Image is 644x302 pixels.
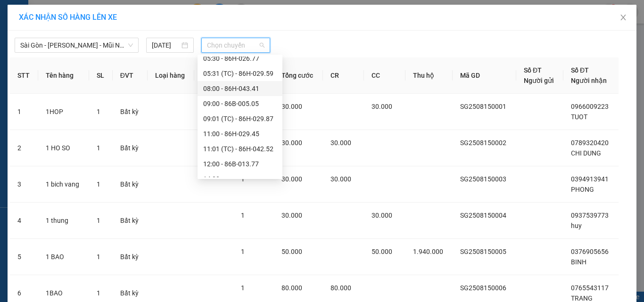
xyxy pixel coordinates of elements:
span: SG2508150003 [460,175,506,183]
span: SG2508150002 [460,139,506,147]
b: BIÊN NHẬN GỬI HÀNG HÓA [61,14,91,90]
td: 4 [10,203,38,239]
span: 0376905656 [571,248,609,255]
span: 1 [241,248,245,255]
td: 1 HO SO [38,130,89,166]
span: 30.000 [330,139,351,147]
td: 1 BAO [38,239,89,275]
span: 1 [97,108,100,115]
td: Bất kỳ [113,239,148,275]
button: Close [610,5,636,31]
td: 3 [10,166,38,203]
div: 05:31 (TC) - 86H-029.59 [203,68,277,79]
b: [PERSON_NAME] [12,61,53,105]
span: 0789320420 [571,139,609,147]
span: 80.000 [330,284,351,292]
span: Số ĐT [571,66,589,74]
span: CHI DUNG [571,149,601,157]
span: 1 [97,144,100,152]
div: 12:00 - 86B-013.77 [203,159,277,169]
th: STT [10,57,38,94]
span: SG2508150004 [460,212,506,219]
th: Mã GD [453,57,516,94]
span: 30.000 [281,139,302,147]
span: close [619,14,627,21]
input: 15/08/2025 [152,40,179,50]
th: ĐVT [113,57,148,94]
th: CR [323,57,364,94]
span: 30.000 [281,103,302,110]
div: 09:01 (TC) - 86H-029.87 [203,114,277,124]
span: 1 [97,289,100,297]
span: Người gửi [524,77,554,84]
span: 1 [241,175,245,183]
span: Chọn chuyến [207,38,265,52]
div: 05:30 - 86H-026.77 [203,53,277,64]
th: Tổng cước [274,57,322,94]
div: 09:00 - 86B-005.05 [203,98,277,109]
span: SG2508150001 [460,103,506,110]
th: Loại hàng [148,57,194,94]
b: [DOMAIN_NAME] [79,36,130,43]
span: TUOT [571,113,587,121]
span: 50.000 [372,248,392,255]
span: 0394913941 [571,175,609,183]
span: 1.940.000 [413,248,443,255]
span: 80.000 [281,284,302,292]
div: 08:00 - 86H-043.41 [203,83,277,94]
td: 1 [10,94,38,130]
span: huy [571,222,582,229]
span: PHONG [571,186,594,193]
span: SG2508150006 [460,284,506,292]
span: 1 [97,253,100,261]
span: 0765543117 [571,284,609,292]
li: (c) 2017 [79,45,130,57]
td: 1HOP [38,94,89,130]
span: 30.000 [372,103,392,110]
td: 2 [10,130,38,166]
span: Số ĐT [524,66,542,74]
th: Tên hàng [38,57,89,94]
span: 30.000 [330,175,351,183]
td: Bất kỳ [113,166,148,203]
span: 1 [241,284,245,292]
img: logo.jpg [102,12,125,34]
td: Bất kỳ [113,94,148,130]
span: BINH [571,258,586,266]
td: 5 [10,239,38,275]
span: 1 [97,217,100,224]
th: Ghi chú [194,57,233,94]
span: 1 [241,212,245,219]
span: 30.000 [281,212,302,219]
div: 11:01 (TC) - 86H-042.52 [203,144,277,154]
td: 1 bich vang [38,166,89,203]
td: Bất kỳ [113,130,148,166]
span: Người nhận [571,77,607,84]
span: 30.000 [281,175,302,183]
span: 1 [97,180,100,188]
span: Sài Gòn - Phan Thiết - Mũi Né (CT Km42) [20,38,133,52]
th: Thu hộ [405,57,453,94]
th: CC [364,57,405,94]
span: XÁC NHẬN SỐ HÀNG LÊN XE [19,13,117,22]
div: 11:00 - 86H-029.45 [203,129,277,139]
span: 30.000 [372,212,392,219]
td: Bất kỳ [113,203,148,239]
span: SG2508150005 [460,248,506,255]
div: 14:00 [203,174,277,184]
span: 50.000 [281,248,302,255]
span: 0937539773 [571,212,609,219]
span: 0966009223 [571,103,609,110]
td: 1 thung [38,203,89,239]
span: TRANG [571,294,593,302]
th: SL [89,57,113,94]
